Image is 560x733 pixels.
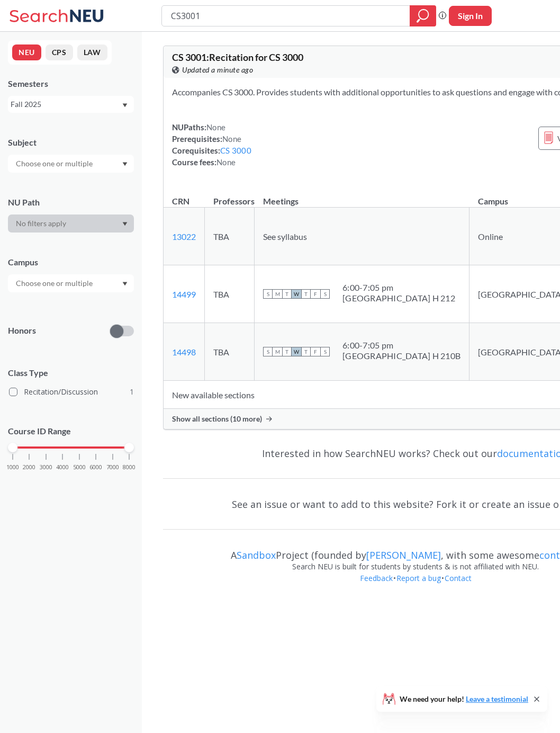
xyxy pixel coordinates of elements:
div: Campus [8,256,134,268]
span: F [311,347,320,356]
input: Choose one or multiple [11,157,100,170]
span: Updated a minute ago [182,64,253,76]
a: Sandbox [237,549,276,561]
th: Professors [205,185,255,208]
a: 14499 [172,289,196,299]
span: None [222,134,241,144]
span: S [263,289,273,299]
a: 14498 [172,347,196,357]
span: CS 3001 : Recitation for CS 3000 [172,51,303,63]
a: Feedback [359,573,393,583]
span: 1 [130,386,134,398]
div: NUPaths: Prerequisites: Corequisites: Course fees: [172,121,251,168]
span: M [273,289,282,299]
span: 1000 [6,464,19,470]
a: Contact [444,573,472,583]
div: magnifying glass [410,5,436,26]
a: CS 3000 [220,146,251,155]
button: Sign In [449,6,492,26]
span: None [206,122,225,132]
button: CPS [46,44,73,60]
span: M [273,347,282,356]
span: T [301,347,311,356]
span: 4000 [56,464,69,470]
td: TBA [205,323,255,381]
div: [GEOGRAPHIC_DATA] H 210B [342,351,460,361]
button: NEU [12,44,41,60]
button: LAW [77,44,107,60]
span: T [282,347,292,356]
a: Report a bug [396,573,441,583]
span: 7000 [106,464,119,470]
p: Course ID Range [8,425,134,437]
span: 3000 [40,464,52,470]
span: 2000 [23,464,35,470]
span: W [292,289,301,299]
div: Subject [8,137,134,148]
div: NU Path [8,196,134,208]
span: S [320,347,330,356]
span: T [301,289,311,299]
span: 5000 [73,464,86,470]
svg: Dropdown arrow [122,103,128,108]
label: Recitation/Discussion [9,385,134,399]
span: F [311,289,320,299]
div: Dropdown arrow [8,155,134,173]
span: S [320,289,330,299]
a: Leave a testimonial [466,694,528,703]
td: TBA [205,265,255,323]
div: Dropdown arrow [8,214,134,233]
svg: Dropdown arrow [122,162,128,166]
div: [GEOGRAPHIC_DATA] H 212 [342,293,455,303]
span: S [263,347,273,356]
span: Show all sections (10 more) [172,414,262,424]
span: See syllabus [263,231,307,242]
span: W [292,347,301,356]
input: Choose one or multiple [11,277,100,290]
input: Class, professor, course number, "phrase" [170,7,402,25]
svg: magnifying glass [417,8,429,23]
span: We need your help! [400,695,528,703]
p: Honors [8,325,36,337]
span: Class Type [8,367,134,379]
svg: Dropdown arrow [122,282,128,286]
span: 6000 [89,464,102,470]
th: Meetings [255,185,469,208]
div: Dropdown arrow [8,274,134,292]
a: [PERSON_NAME] [366,549,441,561]
div: 6:00 - 7:05 pm [342,282,455,293]
td: TBA [205,208,255,265]
div: Semesters [8,78,134,90]
span: 8000 [123,464,136,470]
span: None [216,157,236,167]
div: Fall 2025 [11,99,121,110]
div: 6:00 - 7:05 pm [342,340,460,351]
div: Fall 2025Dropdown arrow [8,96,134,113]
div: CRN [172,195,189,207]
span: T [282,289,292,299]
a: 13022 [172,231,196,242]
svg: Dropdown arrow [122,222,128,226]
